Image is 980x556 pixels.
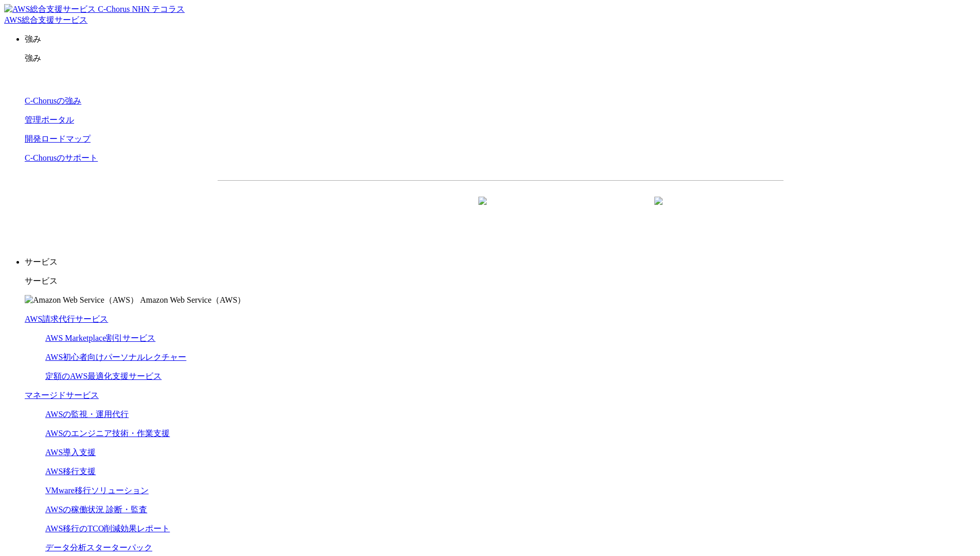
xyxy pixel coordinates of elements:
img: 矢印 [654,197,663,223]
a: AWS初心者向けパーソナルレクチャー [45,353,186,361]
a: VMware移行ソリューション [45,486,149,495]
a: AWS請求代行サービス [25,315,108,323]
a: AWS Marketplace割引サービス [45,334,155,342]
a: AWSのエンジニア技術・作業支援 [45,429,170,438]
a: 定額のAWS最適化支援サービス [45,372,162,380]
a: AWS導入支援 [45,448,96,457]
p: 強み [25,53,976,64]
a: AWSの監視・運用代行 [45,410,129,419]
a: 管理ポータル [25,115,74,124]
p: 強み [25,34,976,45]
a: マネージドサービス [25,391,99,399]
p: サービス [25,257,976,268]
span: Amazon Web Service（AWS） [140,296,245,304]
a: AWS移行支援 [45,467,96,476]
p: サービス [25,276,976,287]
img: 矢印 [478,197,487,223]
img: Amazon Web Service（AWS） [25,295,138,306]
a: AWS移行のTCO削減効果レポート [45,524,170,533]
a: C-Chorusのサポート [25,153,98,162]
a: まずは相談する [506,197,671,223]
a: C-Chorusの強み [25,96,81,105]
a: 資料を請求する [330,197,495,223]
a: 開発ロードマップ [25,134,91,143]
img: AWS総合支援サービス C-Chorus [4,4,130,15]
a: AWSの稼働状況 診断・監査 [45,505,147,514]
a: データ分析スターターパック [45,543,152,552]
a: AWS総合支援サービス C-Chorus NHN テコラスAWS総合支援サービス [4,5,185,24]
